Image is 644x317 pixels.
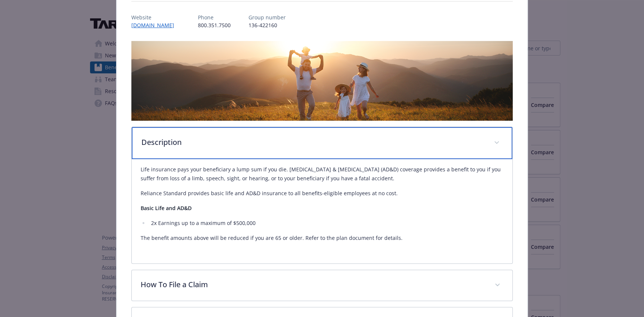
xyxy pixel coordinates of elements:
[132,270,513,301] div: How To File a Claim
[141,189,504,198] p: Reliance Standard provides basic life and AD&D insurance to all benefits-eligible employees at no...
[198,21,231,29] p: 800.351.7500
[198,13,231,21] p: Phone
[141,205,192,212] strong: Basic Life and AD&D
[132,159,513,263] div: Description
[132,127,513,159] div: Description
[131,22,180,29] a: [DOMAIN_NAME]
[141,279,486,290] p: How To File a Claim
[141,234,504,242] p: The benefit amounts above will be reduced if you are 65 or older. Refer to the plan document for ...
[131,13,180,21] p: Website
[131,41,513,121] img: banner
[249,21,286,29] p: 136-422160
[149,219,504,228] li: 2x Earnings up to a maximum of $500,000
[249,13,286,21] p: Group number
[141,137,485,148] p: Description
[141,165,504,183] p: Life insurance pays your beneficiary a lump sum if you die. [MEDICAL_DATA] & [MEDICAL_DATA] (AD&D...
